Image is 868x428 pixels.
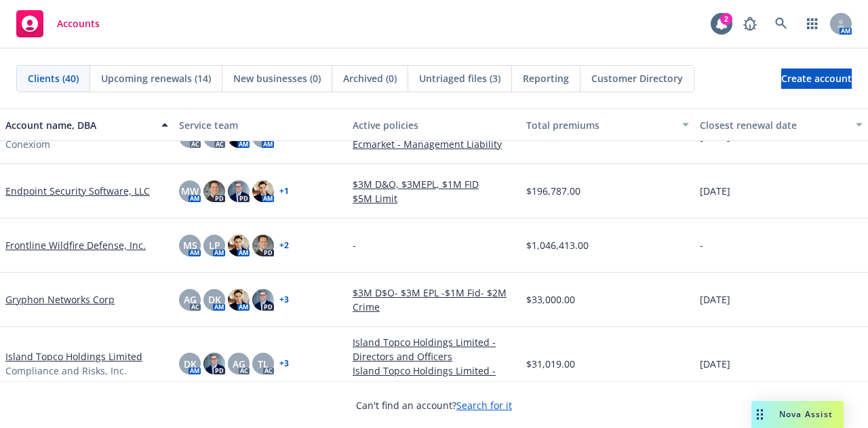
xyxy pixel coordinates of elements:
[781,69,852,89] a: Create account
[184,357,197,371] span: DK
[5,137,50,151] span: Conexiom
[174,109,347,141] button: Service team
[700,357,730,371] span: [DATE]
[5,118,153,132] div: Account name, DBA
[768,10,795,37] a: Search
[343,71,397,85] span: Archived (0)
[184,292,197,307] span: AG
[233,357,245,371] span: AG
[751,401,768,428] div: Drag to move
[228,289,250,311] img: photo
[203,353,225,374] img: photo
[353,238,356,252] span: -
[720,13,732,25] div: 2
[279,296,289,304] a: + 3
[526,184,580,198] span: $196,787.00
[700,118,848,132] div: Closest renewal date
[258,357,269,371] span: TL
[101,71,211,85] span: Upcoming renewals (14)
[799,10,826,37] a: Switch app
[252,180,274,202] img: photo
[5,364,127,378] span: Compliance and Risks, Inc.
[700,292,730,307] span: [DATE]
[419,71,500,85] span: Untriaged files (3)
[57,18,100,29] span: Accounts
[781,66,852,92] span: Create account
[751,401,844,428] button: Nova Assist
[526,357,575,371] span: $31,019.00
[208,292,221,307] span: DK
[183,238,197,252] span: MS
[456,399,512,412] a: Search for it
[279,241,289,250] a: + 2
[5,292,115,307] a: Gryphon Networks Corp
[353,137,515,151] a: Ecmarket - Management Liability
[353,364,515,392] a: Island Topco Holdings Limited - Employment Practices Liability
[353,191,515,206] a: $5M Limit
[353,177,515,191] a: $3M D&O, $3MEPL, $1M FID
[700,184,730,198] span: [DATE]
[5,349,142,364] a: Island Topco Holdings Limited
[209,238,220,252] span: LP
[228,235,250,256] img: photo
[279,359,289,368] a: + 3
[700,238,703,252] span: -
[28,71,79,85] span: Clients (40)
[11,5,105,43] a: Accounts
[694,109,868,141] button: Closest renewal date
[252,289,274,311] img: photo
[523,71,569,85] span: Reporting
[521,109,694,141] button: Total premiums
[591,71,683,85] span: Customer Directory
[356,398,512,412] span: Can't find an account?
[526,238,589,252] span: $1,046,413.00
[526,292,575,307] span: $33,000.00
[203,180,225,202] img: photo
[353,118,515,132] div: Active policies
[181,184,199,198] span: MW
[347,109,521,141] button: Active policies
[179,118,342,132] div: Service team
[526,118,674,132] div: Total premiums
[736,10,764,37] a: Report a Bug
[353,286,515,314] a: $3M D$O- $3M EPL -$1M Fid- $2M Crime
[252,235,274,256] img: photo
[779,408,833,420] span: Nova Assist
[5,184,150,198] a: Endpoint Security Software, LLC
[5,238,146,252] a: Frontline Wildfire Defense, Inc.
[233,71,321,85] span: New businesses (0)
[279,187,289,195] a: + 1
[228,180,250,202] img: photo
[353,335,515,364] a: Island Topco Holdings Limited - Directors and Officers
